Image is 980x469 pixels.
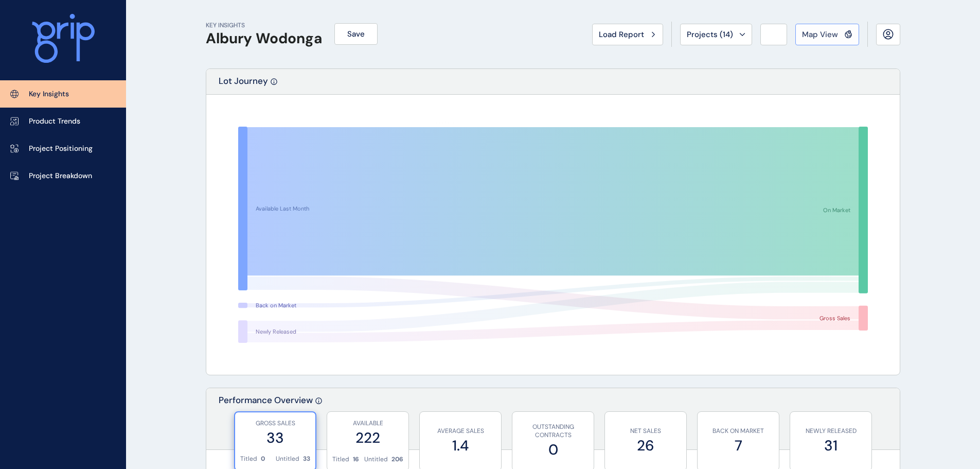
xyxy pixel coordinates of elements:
p: Performance Overview [219,394,313,449]
p: KEY INSIGHTS [206,21,322,30]
span: Map View [802,29,838,40]
p: NEWLY RELEASED [795,427,866,436]
p: 16 [353,455,359,464]
label: 33 [240,428,310,448]
p: 33 [303,455,310,463]
button: Map View [795,24,859,45]
p: GROSS SALES [240,419,310,428]
p: Product Trends [29,116,80,127]
span: Projects ( 14 ) [687,29,733,40]
button: Save [334,23,378,45]
p: BACK ON MARKET [703,427,774,436]
p: Project Breakdown [29,171,92,181]
p: Titled [240,455,257,463]
p: 0 [261,455,265,463]
p: Key Insights [29,89,69,99]
label: 26 [610,436,681,456]
label: 222 [332,428,403,448]
p: Project Positioning [29,144,93,154]
span: Save [347,29,365,39]
button: Projects (14) [680,24,752,45]
p: Untitled [276,455,299,463]
label: 1.4 [425,436,496,456]
span: Load Report [599,29,644,40]
button: Load Report [592,24,663,45]
p: Untitled [364,455,388,464]
label: 7 [703,436,774,456]
p: NET SALES [610,427,681,436]
p: Lot Journey [219,75,268,94]
p: AVERAGE SALES [425,427,496,436]
label: 0 [518,440,589,460]
p: AVAILABLE [332,419,403,428]
p: 206 [391,455,403,464]
p: OUTSTANDING CONTRACTS [518,423,589,440]
h1: Albury Wodonga [206,30,322,47]
label: 31 [795,436,866,456]
p: Titled [332,455,349,464]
